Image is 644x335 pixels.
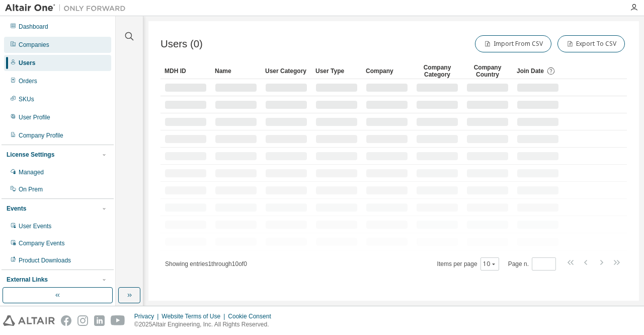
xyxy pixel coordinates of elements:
[160,38,203,50] span: Users (0)
[437,257,499,271] span: Items per page
[111,315,125,326] img: youtube.svg
[134,320,277,329] p: © 2025 Altair Engineering, Inc. All Rights Reserved.
[165,63,207,79] div: MDH ID
[19,222,51,230] div: User Events
[19,95,34,103] div: SKUs
[466,63,509,79] div: Company Country
[19,23,48,31] div: Dashboard
[19,113,50,121] div: User Profile
[19,185,43,193] div: On Prem
[61,315,71,326] img: facebook.svg
[416,63,458,79] div: Company Category
[94,315,105,326] img: linkedin.svg
[19,131,63,140] div: Company Profile
[7,205,26,213] div: Events
[19,256,71,264] div: Product Downloads
[366,63,408,79] div: Company
[517,68,544,75] span: Join Date
[475,35,551,52] button: Import From CSV
[483,260,497,268] button: 10
[5,3,131,13] img: Altair One
[19,168,44,176] div: Managed
[265,63,307,79] div: User Category
[3,315,55,326] img: altair_logo.svg
[215,63,257,79] div: Name
[19,59,35,67] div: Users
[162,312,228,320] div: Website Terms of Use
[315,63,358,79] div: User Type
[228,312,277,320] div: Cookie Consent
[546,66,555,76] svg: Date when the user was first added or directly signed up. If the user was deleted and later re-ad...
[134,312,162,320] div: Privacy
[165,260,247,267] span: Showing entries 1 through 10 of 0
[7,151,54,159] div: License Settings
[508,257,556,271] span: Page n.
[77,315,88,326] img: instagram.svg
[7,276,48,284] div: External Links
[19,41,49,49] div: Companies
[557,35,625,52] button: Export To CSV
[19,239,64,247] div: Company Events
[19,77,37,85] div: Orders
